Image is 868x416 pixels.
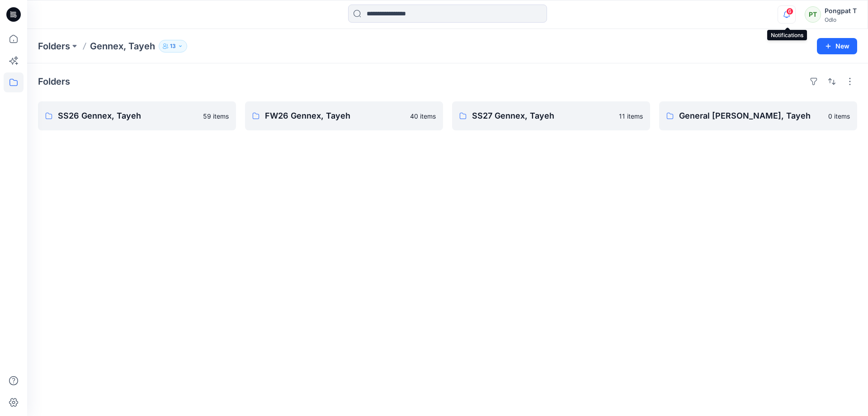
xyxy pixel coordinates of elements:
p: 59 items [203,111,229,121]
p: Gennex, Tayeh [90,40,155,53]
p: SS26 Gennex, Tayeh [58,110,198,122]
button: 13 [159,40,187,53]
div: PT [805,6,821,23]
a: FW26 Gennex, Tayeh40 items [245,101,443,130]
a: SS27 Gennex, Tayeh11 items [452,101,650,130]
p: 40 items [410,111,436,121]
a: SS26 Gennex, Tayeh59 items [38,101,236,130]
button: New [817,38,857,54]
p: FW26 Gennex, Tayeh [265,110,405,122]
div: Pongpat T [825,5,857,16]
p: General [PERSON_NAME], Tayeh [679,110,823,122]
p: 0 items [828,111,850,121]
h4: Folders [38,76,70,87]
p: 11 items [619,111,643,121]
span: 6 [786,8,793,15]
a: General [PERSON_NAME], Tayeh0 items [659,101,857,130]
p: 13 [170,41,176,51]
p: SS27 Gennex, Tayeh [472,110,613,122]
div: Odlo [825,16,857,23]
a: Folders [38,40,70,53]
